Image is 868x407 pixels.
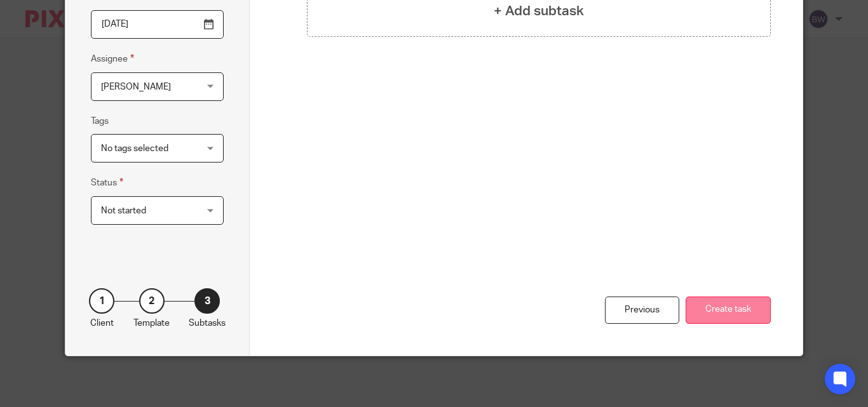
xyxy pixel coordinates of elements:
[91,51,134,66] label: Assignee
[91,175,123,190] label: Status
[101,206,146,215] span: Not started
[89,288,114,314] div: 1
[494,1,584,21] h4: + Add subtask
[133,317,170,330] p: Template
[189,317,226,330] p: Subtasks
[686,297,771,324] button: Create task
[101,83,171,91] span: [PERSON_NAME]
[139,288,165,314] div: 2
[605,297,679,324] div: Previous
[90,317,114,330] p: Client
[91,115,109,128] label: Tags
[91,10,224,39] input: Use the arrow keys to pick a date
[194,288,220,314] div: 3
[101,144,168,153] span: No tags selected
